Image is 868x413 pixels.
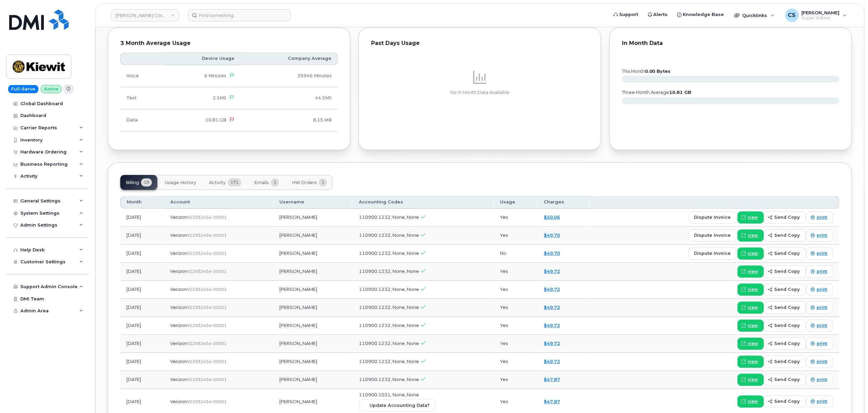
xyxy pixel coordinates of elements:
span: 922932454-00001 [187,399,227,404]
a: view [737,301,764,314]
td: 8.15 MB [241,109,338,131]
span: print [817,250,828,257]
a: $49.70 [544,232,560,238]
td: 35946 Minutes [241,65,338,87]
span: 922932454-00001 [187,251,227,256]
td: [PERSON_NAME] [273,299,353,317]
span: 110900.1232, None, None [359,359,419,364]
span: view [748,268,758,275]
a: $49.72 [544,304,560,310]
span: 110900.1232, None, None [359,250,419,256]
button: dispute invoice [689,247,737,260]
td: [PERSON_NAME] [273,335,353,353]
span: 922932454-00001 [187,323,227,328]
td: Yes [494,317,538,335]
a: $49.72 [544,359,560,364]
div: Past Days Usage [371,40,589,47]
a: print [806,265,833,278]
td: Data [120,109,163,131]
td: [PERSON_NAME] [273,227,353,245]
span: 110900.1232, None, None [359,268,419,274]
span: Knowledge Base [683,11,724,18]
td: [DATE] [120,299,164,317]
input: Find something... [188,9,291,21]
a: $49.72 [544,323,560,328]
td: Yes [494,371,538,389]
span: send copy [775,398,800,404]
span: Verizon [170,232,187,238]
td: [PERSON_NAME] [273,281,353,299]
th: Usage [494,196,538,208]
th: Device Usage [163,52,241,65]
span: send copy [775,376,800,383]
span: 1 [271,178,279,186]
th: Account [164,196,273,208]
button: Update Accounting Data? [359,399,435,411]
p: No In Month Data Available [371,89,589,96]
td: Yes [494,209,538,227]
span: print [817,398,828,404]
span: view [748,232,758,238]
td: [PERSON_NAME] [273,263,353,281]
span: send copy [775,286,800,293]
button: send copy [764,283,806,296]
iframe: Messenger Launcher [838,383,863,408]
span: send copy [775,358,800,365]
a: view [737,265,764,278]
td: [DATE] [120,317,164,335]
a: print [806,247,833,260]
span: Verizon [170,359,187,364]
span: 110900.1232, None, None [359,214,419,220]
td: [DATE] [120,335,164,353]
a: $50.06 [544,214,560,220]
span: 110900.1232, None, None [359,323,419,328]
span: view [748,286,758,293]
td: [PERSON_NAME] [273,317,353,335]
button: dispute invoice [689,211,737,224]
span: Emails [254,180,269,185]
span: 922932454-00001 [187,215,227,220]
button: send copy [764,211,806,224]
span: 922932454-00001 [187,359,227,364]
button: send copy [764,229,806,242]
span: send copy [775,232,800,238]
span: print [817,359,828,365]
td: No [494,245,538,263]
span: print [817,304,828,311]
td: Yes [494,281,538,299]
td: [DATE] [120,281,164,299]
td: [PERSON_NAME] [273,371,353,389]
tspan: 0.00 Bytes [645,69,671,74]
span: Alerts [654,11,668,18]
a: print [806,211,833,224]
td: Yes [494,335,538,353]
div: Chris Smith [781,9,852,22]
span: Usage History [165,180,196,185]
a: print [806,229,833,242]
th: Charges [538,196,590,208]
span: 2 SMS [213,95,227,100]
a: Kiewit Corporation [111,9,179,21]
tspan: 10.81 GB [670,90,692,95]
span: Verizon [170,377,187,382]
div: In Month Data [622,40,839,47]
span: print [817,341,828,347]
span: 110900.1232, None, None [359,232,419,238]
button: send copy [764,247,806,260]
td: [PERSON_NAME] [273,353,353,371]
a: $49.72 [544,341,560,346]
span: dispute invoice [694,250,731,257]
a: print [806,356,833,368]
span: 922932454-00001 [187,377,227,382]
span: [PERSON_NAME] [802,10,840,15]
a: $47.87 [544,377,560,382]
a: Support [609,8,643,21]
span: Verizon [170,304,187,310]
td: [DATE] [120,371,164,389]
a: print [806,395,833,408]
th: Accounting Codes [353,196,494,208]
button: send copy [764,374,806,386]
span: 922932454-00001 [187,233,227,238]
td: [DATE] [120,209,164,227]
a: view [737,337,764,350]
